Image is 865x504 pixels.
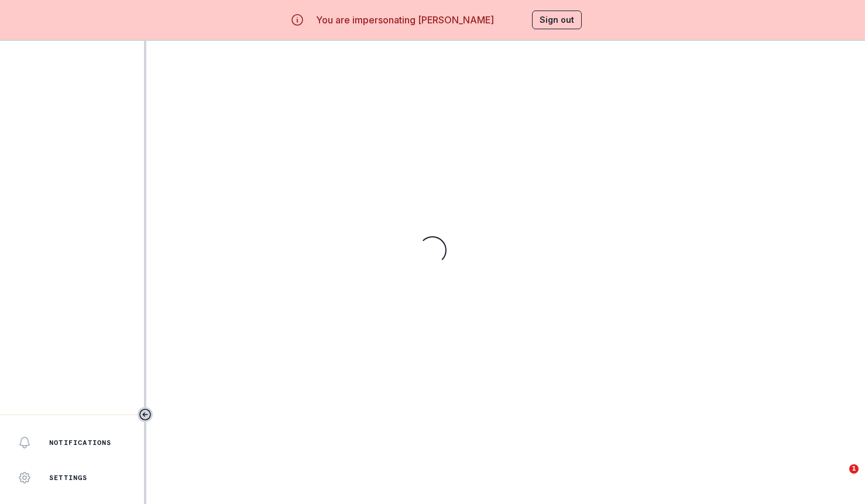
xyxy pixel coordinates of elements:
[42,67,103,87] img: Curious Cardinals Logo
[825,464,853,492] iframe: Intercom live chat
[138,407,153,422] button: Toggle sidebar
[49,438,112,447] p: Notifications
[532,11,582,29] button: Sign out
[49,473,88,482] p: Settings
[849,464,859,474] span: 1
[316,13,494,27] p: You are impersonating [PERSON_NAME]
